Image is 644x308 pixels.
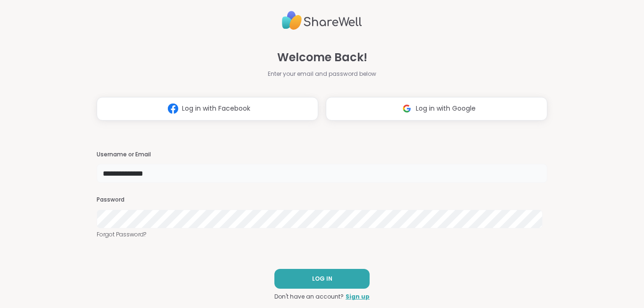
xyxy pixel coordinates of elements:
span: Enter your email and password below [268,70,376,78]
img: ShareWell Logomark [164,100,182,117]
h3: Username or Email [97,151,547,159]
span: LOG IN [312,275,332,283]
span: Log in with Facebook [182,104,250,113]
span: Don't have an account? [274,292,344,301]
img: ShareWell Logomark [398,100,416,117]
a: Forgot Password? [97,230,547,239]
span: Log in with Google [416,104,476,113]
a: Sign up [346,292,370,301]
span: Welcome Back! [277,49,367,66]
button: Log in with Google [326,97,547,121]
img: ShareWell Logo [282,7,362,34]
button: Log in with Facebook [97,97,318,121]
h3: Password [97,196,547,204]
button: LOG IN [274,269,370,289]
